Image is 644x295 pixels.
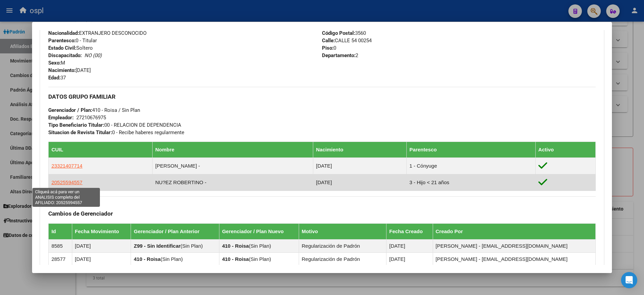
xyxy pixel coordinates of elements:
span: Soltero [48,45,93,51]
strong: Departamento: [322,52,355,58]
span: CALLE 54 00254 [322,38,372,44]
th: Motivo [299,223,386,239]
strong: Z99 - Sin Identificar [134,243,180,249]
span: Sin Plan [182,243,201,249]
td: Regularización de Padrón [299,252,386,266]
td: [DATE] [72,252,131,266]
td: [DATE] [386,239,433,252]
span: 20525594557 [51,179,82,185]
span: Sin Plan [250,243,269,249]
strong: Discapacitado: [48,52,82,58]
strong: Situacion de Revista Titular: [48,129,112,136]
td: Regularización de Padrón [299,239,386,252]
td: [DATE] [313,157,407,174]
strong: 410 - Roisa [134,256,160,262]
th: Nombre [153,142,313,157]
span: Sin Plan [250,256,269,262]
td: [DATE] [313,174,407,191]
td: ( ) [131,239,219,252]
td: [PERSON_NAME] - [EMAIL_ADDRESS][DOMAIN_NAME] [433,239,595,252]
th: Activo [535,142,595,157]
th: Creado Por [433,223,595,239]
th: Gerenciador / Plan Anterior [131,223,219,239]
span: 0 [322,45,336,51]
span: Sin Plan [162,256,181,262]
strong: Parentesco: [48,38,76,44]
td: [PERSON_NAME] - [EMAIL_ADDRESS][DOMAIN_NAME] [433,252,595,266]
th: CUIL [49,142,153,157]
strong: Nacionalidad: [48,30,79,36]
div: 27210676975 [76,114,106,121]
span: 2 [322,52,358,58]
td: [DATE] [72,239,131,252]
strong: Gerenciador / Plan: [48,107,92,113]
strong: Tipo Beneficiario Titular: [48,122,104,128]
td: 8585 [49,239,72,252]
strong: Empleador: [48,115,74,121]
i: NO (00) [84,52,102,58]
td: ( ) [219,252,299,266]
span: [DATE] [48,67,91,73]
th: Gerenciador / Plan Nuevo [219,223,299,239]
span: 23321407714 [51,163,82,169]
td: ( ) [219,239,299,252]
strong: Nacimiento: [48,67,76,73]
td: ( ) [131,252,219,266]
span: 00 - RELACION DE DEPENDENCIA [48,122,181,128]
span: 0 - Recibe haberes regularmente [48,129,184,136]
span: M [48,60,65,66]
strong: 410 - Roisa [222,243,249,249]
th: Nacimiento [313,142,407,157]
div: Open Intercom Messenger [621,272,637,288]
td: 1 - Cónyuge [407,157,536,174]
td: 3 - Hijo < 21 años [407,174,536,191]
th: Fecha Movimiento [72,223,131,239]
strong: Sexo: [48,60,61,66]
td: [PERSON_NAME] - [153,157,313,174]
strong: Piso: [322,45,333,51]
h3: Cambios de Gerenciador [48,210,595,217]
td: [DATE] [386,252,433,266]
strong: Estado Civil: [48,45,76,51]
span: EXTRANJERO DESCONOCIDO [48,30,146,36]
strong: Calle: [322,38,335,44]
strong: Edad: [48,75,60,81]
th: Fecha Creado [386,223,433,239]
strong: Código Postal: [322,30,355,36]
strong: 410 - Roisa [222,256,249,262]
span: 0 - Titular [48,38,97,44]
td: 28577 [49,252,72,266]
span: 3560 [322,30,366,36]
h3: DATOS GRUPO FAMILIAR [48,93,595,100]
span: 410 - Roisa / Sin Plan [48,107,140,113]
th: Parentesco [407,142,536,157]
th: Id [49,223,72,239]
td: NU?EZ ROBERTINO - [153,174,313,191]
span: 37 [48,75,66,81]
